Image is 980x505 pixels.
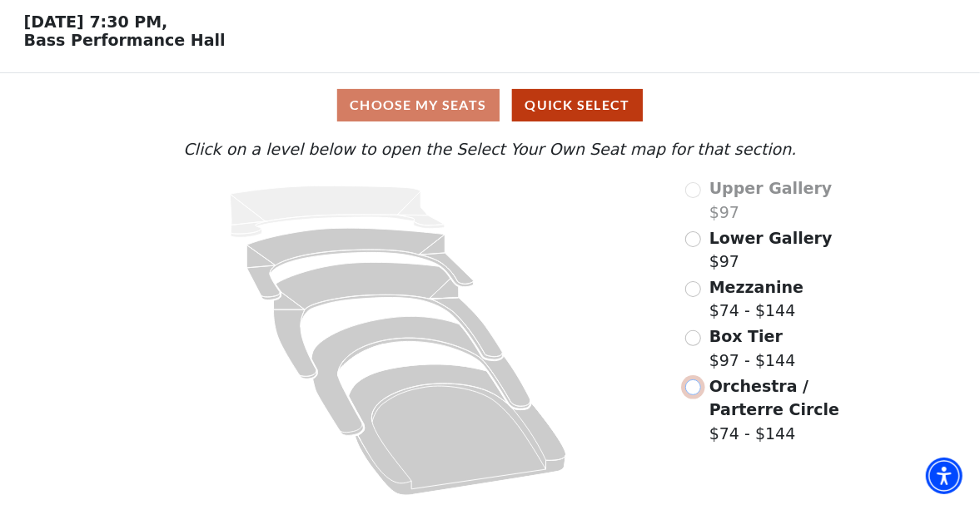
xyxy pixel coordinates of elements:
input: Box Tier$97 - $144 [685,330,701,346]
span: Mezzanine [709,278,803,296]
input: Orchestra / Parterre Circle$74 - $144 [685,379,701,395]
button: Quick Select [512,89,643,121]
div: Accessibility Menu [926,458,963,494]
label: $74 - $144 [709,374,846,446]
path: Orchestra / Parterre Circle - Seats Available: 24 [349,364,566,495]
path: Lower Gallery - Seats Available: 243 [247,228,474,300]
span: Orchestra / Parterre Circle [709,377,839,419]
label: $97 [709,226,833,274]
input: Mezzanine$74 - $144 [685,281,701,297]
path: Upper Gallery - Seats Available: 0 [231,186,445,238]
label: $74 - $144 [709,275,803,323]
label: $97 [709,176,833,224]
span: Lower Gallery [709,229,833,247]
p: Click on a level below to open the Select Your Own Seat map for that section. [134,137,845,161]
input: Lower Gallery$97 [685,231,701,247]
label: $97 - $144 [709,324,796,372]
span: Upper Gallery [709,179,833,197]
span: Box Tier [709,327,783,345]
